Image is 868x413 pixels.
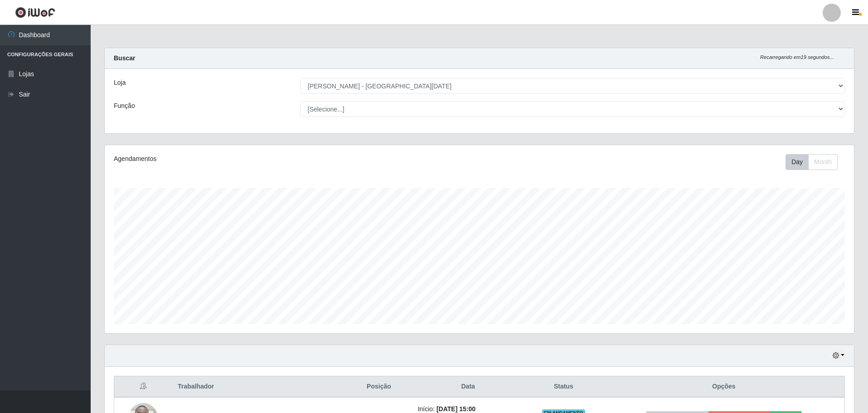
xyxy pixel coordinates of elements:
div: Toolbar with button groups [786,154,845,170]
th: Status [524,376,603,398]
button: Day [786,154,809,170]
label: Loja [114,78,126,87]
th: Trabalhador [172,376,345,398]
div: Agendamentos [114,154,411,164]
i: Recarregando em 19 segundos... [760,54,834,60]
th: Data [412,376,524,398]
time: [DATE] 15:00 [436,405,475,413]
label: Função [114,101,135,111]
th: Opções [603,376,845,398]
div: First group [786,154,838,170]
strong: Buscar [114,54,135,62]
button: Month [808,154,838,170]
th: Posição [345,376,412,398]
img: CoreUI Logo [15,7,55,18]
